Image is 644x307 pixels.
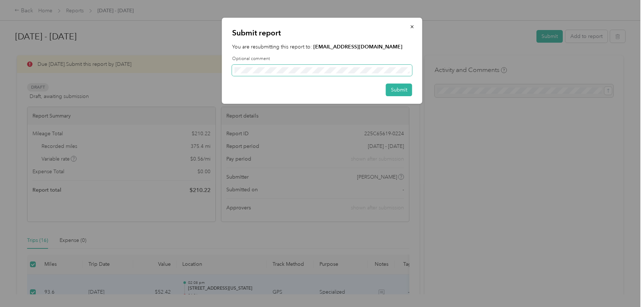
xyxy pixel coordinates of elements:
button: Submit [386,84,412,96]
strong: [EMAIL_ADDRESS][DOMAIN_NAME] [313,44,402,50]
p: Submit report [232,28,412,38]
label: Optional comment [232,56,412,62]
p: You are resubmitting this report to: [232,43,412,51]
iframe: Everlance-gr Chat Button Frame [604,267,644,307]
